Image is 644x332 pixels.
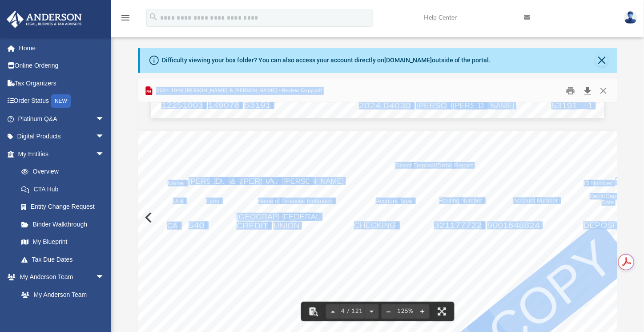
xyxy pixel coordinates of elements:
span: Financial [282,198,305,204]
span: Institution [307,198,333,204]
img: User Pic [624,11,637,24]
a: Online Ordering [6,57,118,75]
span: arrow_drop_down [96,128,113,146]
a: Home [6,39,118,57]
button: Close [596,54,608,67]
span: CREDIT [237,222,268,229]
span: 540 [189,222,204,229]
span: 2024.04030 [359,102,411,109]
span: Date [602,200,614,206]
button: Toggle findbar [304,302,323,321]
span: Name [258,198,274,204]
a: Tax Due Dates [12,251,118,268]
i: search [149,12,158,22]
a: CTA Hub [12,180,118,198]
a: menu [120,17,131,23]
span: arrow_drop_down [96,268,113,287]
span: Name: [168,180,185,186]
a: Order StatusNEW [6,92,118,110]
span: Number: [591,180,614,186]
span: [PERSON_NAME], [416,102,486,109]
span: CA [167,222,178,229]
a: Overview [12,163,118,181]
button: Next page [364,302,378,321]
button: Download [580,84,596,97]
a: Tax Organizers [6,74,118,92]
span: DEPOSIT [584,222,620,229]
div: Difficulty viewing your box folder? You can also access your account directly on outside of the p... [162,56,491,65]
span: ID [584,180,590,186]
a: Platinum Q&Aarrow_drop_down [6,110,118,128]
span: Account [376,198,398,204]
span: Type [399,198,412,204]
span: 2024 1040 [PERSON_NAME] & [PERSON_NAME] - Review Copy.pdf [154,87,322,95]
a: Digital Productsarrow_drop_down [6,128,118,146]
span: & [231,178,236,185]
i: menu [120,12,131,23]
button: Enter fullscreen [432,302,451,321]
a: My Blueprint [12,233,113,251]
span: 149078 [208,102,239,109]
img: Anderson Advisors Platinum Portal [4,11,85,28]
button: Previous page [326,302,340,321]
span: Unit [173,198,184,204]
button: Zoom out [381,302,395,321]
span: Deposit/Debit [414,162,452,168]
span: A. [267,178,278,185]
button: Print [562,84,580,97]
button: Close [596,84,612,97]
span: Number [537,198,558,204]
a: [DOMAIN_NAME] [384,57,432,64]
a: My Anderson Team [12,286,109,304]
div: Document Viewer [138,102,617,332]
a: Binder Walkthrough [12,215,118,233]
span: Report [454,162,473,168]
a: My Entitiesarrow_drop_down [6,145,118,163]
span: [PERSON_NAME] [189,178,251,185]
span: Debit/Deposit [590,194,626,199]
div: File preview [138,102,617,332]
span: UNION [274,222,300,229]
a: My Anderson Teamarrow_drop_down [6,268,113,286]
span: [PERSON_NAME] [283,178,344,185]
span: 53191__1 [551,102,593,109]
button: Zoom in [415,302,429,321]
span: Routing [439,198,459,204]
span: 4 / 121 [340,308,365,314]
button: 4 / 121 [340,302,365,321]
span: [PERSON_NAME] [241,178,309,185]
div: NEW [51,94,71,108]
span: Number [461,198,482,204]
span: arrow_drop_down [96,145,113,163]
span: D. [215,178,225,185]
span: [PERSON_NAME] [453,102,515,109]
a: Entity Change Request [12,198,118,216]
span: D [479,102,484,109]
span: FEDERAL [284,213,321,220]
span: Form [206,198,220,204]
span: of [275,198,280,204]
span: arrow_drop_down [96,110,113,128]
span: Direct [395,162,412,168]
span: 53191 [245,102,271,109]
span: [GEOGRAPHIC_DATA] [237,213,317,220]
span: 321177722 [434,222,482,229]
span: Account [513,198,535,204]
span: CHECKING [354,222,396,229]
span: 9001648824 [487,222,540,229]
div: Current zoom level [395,308,415,314]
span: 12251003 [161,102,203,109]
